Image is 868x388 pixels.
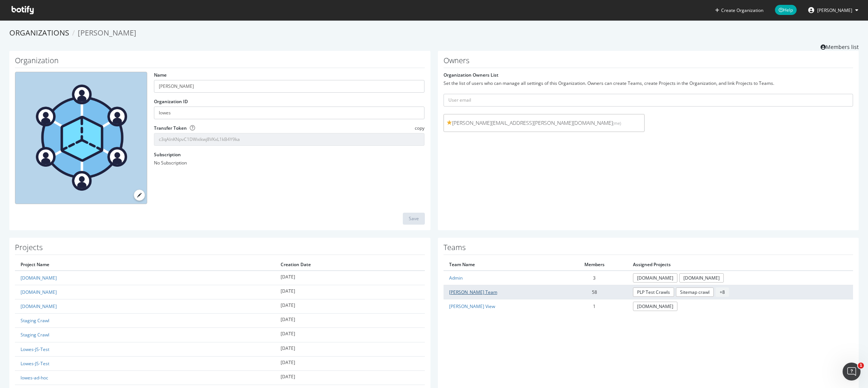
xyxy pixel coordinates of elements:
th: Creation Date [275,259,424,271]
div: Save [409,215,419,222]
label: Name [154,72,167,78]
a: Admin [449,275,463,281]
button: Save [403,213,425,225]
td: [DATE] [275,299,424,314]
th: Team Name [444,259,562,271]
input: User email [444,94,853,107]
a: [DOMAIN_NAME] [633,273,677,283]
th: Members [561,259,627,271]
td: [DATE] [275,370,424,385]
small: (me) [613,120,621,126]
a: [PERSON_NAME] Team [449,289,497,295]
a: [DOMAIN_NAME] [21,303,57,310]
label: Organization Owners List [444,72,498,78]
span: Randy Dargenio [817,7,852,13]
h1: Projects [15,243,425,255]
td: 1 [561,299,627,314]
div: Set the list of users who can manage all settings of this Organization. Owners can create Teams, ... [444,80,853,86]
td: 58 [561,285,627,299]
h1: Owners [444,56,853,68]
iframe: Intercom live chat [843,363,861,381]
th: Project Name [15,259,275,271]
span: Help [775,5,797,15]
a: Staging Crawl [21,332,49,338]
a: Staging Crawl [21,317,49,324]
button: [PERSON_NAME] [802,4,864,16]
a: lowes-ad-hoc [21,375,48,381]
label: Transfer Token [154,125,187,131]
a: Members list [821,41,859,51]
a: [PERSON_NAME] View [449,303,495,310]
span: + 8 [716,287,729,297]
td: [DATE] [275,314,424,328]
span: [PERSON_NAME][EMAIL_ADDRESS][PERSON_NAME][DOMAIN_NAME] [447,119,641,127]
a: [DOMAIN_NAME] [21,275,57,281]
ol: breadcrumbs [9,28,859,39]
a: [DOMAIN_NAME] [679,273,724,283]
label: Subscription [154,151,181,158]
td: [DATE] [275,328,424,342]
td: [DATE] [275,285,424,299]
a: Sitemap crawl [676,287,714,297]
span: 1 [858,363,864,369]
input: name [154,80,424,93]
th: Assigned Projects [627,259,853,271]
a: Lowes-JS-Test [21,346,49,352]
h1: Teams [444,243,853,255]
span: copy [415,125,424,131]
a: Organizations [9,28,69,38]
td: [DATE] [275,271,424,285]
a: PLP Test Crawls [633,287,674,297]
span: [PERSON_NAME] [78,28,136,38]
a: [DOMAIN_NAME] [21,289,57,295]
div: No Subscription [154,160,424,166]
a: Lowes-JS-Test [21,360,49,367]
h1: Organization [15,56,425,68]
td: [DATE] [275,342,424,356]
a: [DOMAIN_NAME] [633,302,677,311]
button: Create Organization [715,7,764,14]
td: [DATE] [275,356,424,370]
label: Organization ID [154,98,188,105]
input: Organization ID [154,107,424,119]
td: 3 [561,271,627,285]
